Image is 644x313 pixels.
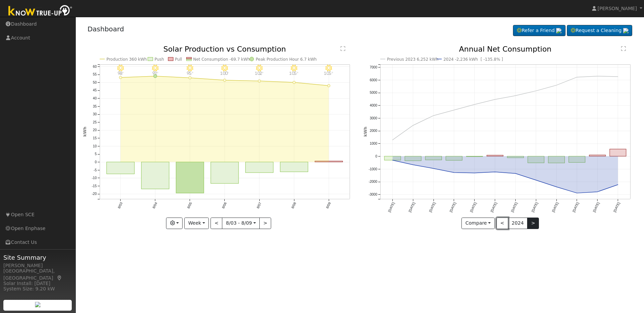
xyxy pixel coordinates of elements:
text: 2000 [370,129,378,133]
rect: onclick="" [106,162,134,174]
circle: onclick="" [412,124,414,127]
button: 2024 [508,218,528,229]
text: -20 [92,192,97,196]
text: -3000 [368,193,377,196]
text: Production 360 kWh [106,57,147,62]
text: 0 [95,160,97,164]
i: 8/04 - Clear [152,65,159,72]
a: Map [57,275,63,281]
rect: onclick="" [487,155,503,156]
img: retrieve [35,302,40,307]
circle: onclick="" [555,186,558,188]
circle: onclick="" [494,98,496,101]
text: 25 [93,120,97,124]
text: 2024 -2,236 kWh [ -135.8% ] [444,57,503,62]
text: 35 [93,105,97,108]
text: [DATE] [408,202,416,213]
rect: onclick="" [589,155,606,156]
text: [DATE] [387,202,395,213]
text: kWh [83,127,87,137]
text: Previous 2023 6,252 kWh [387,57,439,62]
text: 4000 [370,104,378,107]
i: 8/09 - Clear [325,65,332,72]
div: [GEOGRAPHIC_DATA], [GEOGRAPHIC_DATA] [3,267,72,282]
circle: onclick="" [535,90,538,92]
text: -5 [94,168,97,172]
p: 102° [253,72,265,75]
div: System Size: 9.20 kW [3,285,72,292]
text: Push [154,57,164,62]
text: 10 [93,144,97,148]
text: Net Consumption -69.7 kWh [193,57,250,62]
circle: onclick="" [391,139,394,141]
a: Request a Cleaning [567,25,632,36]
text: [DATE] [613,202,621,213]
button: < [496,218,508,229]
text: 8/07 [256,202,262,209]
rect: onclick="" [280,162,308,172]
text: [DATE] [470,202,477,213]
text: Peak Production Hour 6.7 kWh [256,57,317,62]
circle: onclick="" [576,192,578,195]
img: retrieve [556,28,561,33]
rect: onclick="" [548,156,565,163]
text: 5000 [370,91,378,95]
text: kWh [363,127,368,137]
rect: onclick="" [246,162,273,173]
div: Solar Install: [DATE] [3,280,72,287]
text: [DATE] [592,202,600,213]
circle: onclick="" [494,171,496,173]
i: 8/03 - Clear [117,65,124,72]
text: [DATE] [490,202,497,213]
circle: onclick="" [119,76,122,79]
text: 45 [93,89,97,92]
text: -15 [92,184,97,188]
circle: onclick="" [473,103,476,106]
circle: onclick="" [293,81,295,84]
circle: onclick="" [453,171,455,174]
circle: onclick="" [514,172,517,175]
text: 8/04 [152,202,158,209]
i: 8/07 - Clear [256,65,263,72]
text: 0 [375,154,377,158]
rect: onclick="" [610,149,626,156]
text:  [621,46,626,51]
circle: onclick="" [432,167,435,170]
p: 105° [288,72,300,75]
circle: onclick="" [617,76,619,78]
text: 7000 [370,65,378,69]
text: 8/09 [325,202,331,209]
circle: onclick="" [154,75,157,78]
button: > [259,218,271,229]
rect: onclick="" [446,156,462,160]
button: < [211,218,222,229]
rect: onclick="" [405,156,421,161]
circle: onclick="" [223,79,226,82]
text: 30 [93,113,97,116]
circle: onclick="" [391,159,394,162]
text: 50 [93,81,97,84]
text: -2000 [368,180,377,184]
text: 8/08 [291,202,297,209]
circle: onclick="" [189,77,191,79]
p: 100° [219,72,230,75]
img: Know True-Up [5,4,76,19]
p: 95° [184,72,196,75]
text: [DATE] [510,202,518,213]
circle: onclick="" [412,164,414,166]
rect: onclick="" [569,156,585,162]
text: [DATE] [428,202,436,213]
text: Pull [175,57,182,62]
button: Compare [461,218,495,229]
text: 1000 [370,142,378,145]
circle: onclick="" [327,84,330,87]
text: -10 [92,176,97,180]
button: 8/03 - 8/09 [222,218,260,229]
text: 3000 [370,116,378,120]
circle: onclick="" [432,114,435,117]
circle: onclick="" [576,76,578,79]
text: -1000 [368,167,377,171]
p: 105° [323,72,335,75]
rect: onclick="" [176,162,203,193]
